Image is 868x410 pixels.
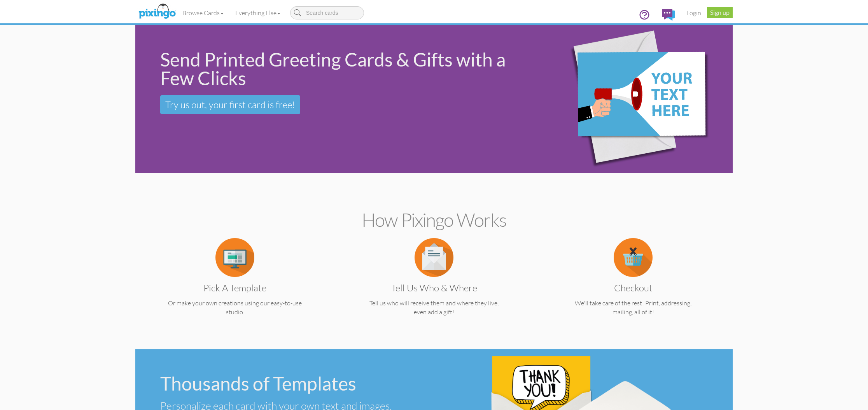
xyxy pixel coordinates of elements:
[681,3,707,23] a: Login
[614,238,653,277] img: item.alt
[160,95,300,114] a: Try us out, your first card is free!
[149,210,719,230] h2: How Pixingo works
[350,299,518,317] p: Tell us who will receive them and where they live, even add a gift!
[662,9,675,21] img: comments.svg
[707,7,733,18] a: Sign up
[160,374,428,393] div: Thousands of Templates
[215,238,254,277] img: item.alt
[350,253,518,317] a: Tell us Who & Where Tell us who will receive them and where they live, even add a gift!
[549,253,717,317] a: Checkout We'll take care of the rest! Print, addressing, mailing, all of it!
[136,2,178,21] img: pixingo logo
[177,3,229,23] a: Browse Cards
[160,50,527,88] div: Send Printed Greeting Cards & Gifts with a Few Clicks
[229,3,286,23] a: Everything Else
[415,238,453,277] img: item.alt
[555,283,712,293] h3: Checkout
[355,283,513,293] h3: Tell us Who & Where
[150,253,319,317] a: Pick a Template Or make your own creations using our easy-to-use studio.
[150,299,319,317] p: Or make your own creations using our easy-to-use studio.
[165,99,295,110] span: Try us out, your first card is free!
[549,299,717,317] p: We'll take care of the rest! Print, addressing, mailing, all of it!
[290,6,364,19] input: Search cards
[156,283,313,293] h3: Pick a Template
[540,14,728,184] img: eb544e90-0942-4412-bfe0-c610d3f4da7c.png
